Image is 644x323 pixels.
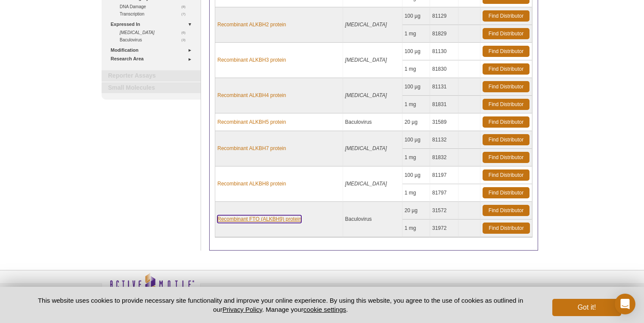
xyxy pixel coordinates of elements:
[217,21,286,28] a: Recombinant ALKBH2 protein
[343,202,402,237] td: Baculovirus
[120,30,155,35] i: [MEDICAL_DATA]
[102,70,201,82] a: Reporter Assays
[483,187,529,198] a: Find Distributor
[120,3,190,10] a: (8)DNA Damage
[430,113,458,131] td: 31589
[430,149,458,166] td: 81832
[402,202,430,220] td: 20 µg
[343,113,402,131] td: Baculovirus
[430,184,458,202] td: 81797
[181,36,190,44] span: (3)
[402,25,430,43] td: 1 mg
[223,306,262,313] a: Privacy Policy
[402,184,430,202] td: 1 mg
[181,3,190,10] span: (8)
[430,166,458,184] td: 81197
[120,36,190,44] a: (3)Baculovirus
[483,63,529,75] a: Find Distributor
[303,306,346,313] button: cookie settings
[345,145,387,151] i: [MEDICAL_DATA]
[430,7,458,25] td: 81129
[402,131,430,149] td: 100 µg
[430,96,458,113] td: 81831
[430,25,458,43] td: 81829
[483,169,529,181] a: Find Distributor
[111,46,195,55] a: Modification
[345,181,387,187] i: [MEDICAL_DATA]
[120,29,190,36] a: (6) [MEDICAL_DATA]
[615,294,635,314] div: Open Intercom Messenger
[483,46,529,57] a: Find Distributor
[23,296,538,314] p: This website uses cookies to provide necessary site functionality and improve your online experie...
[120,10,190,18] a: (7)Transcription
[345,22,387,28] i: [MEDICAL_DATA]
[345,92,387,98] i: [MEDICAL_DATA]
[430,220,458,237] td: 31972
[483,223,530,234] a: Find Distributor
[430,60,458,78] td: 81830
[483,10,529,22] a: Find Distributor
[430,202,458,220] td: 31572
[402,166,430,184] td: 100 µg
[345,57,387,63] i: [MEDICAL_DATA]
[402,96,430,113] td: 1 mg
[402,220,430,237] td: 1 mg
[217,91,286,99] a: Recombinant ALKBH4 protein
[483,116,529,128] a: Find Distributor
[430,78,458,96] td: 81131
[552,299,621,316] button: Got it!
[483,134,529,145] a: Find Distributor
[111,20,195,29] a: Expressed In
[217,215,301,223] a: Recombinant FTO (ALKBH9) protein
[217,144,286,152] a: Recombinant ALKBH7 protein
[446,285,511,304] table: Click to Verify - This site chose Symantec SSL for secure e-commerce and confidential communicati...
[430,43,458,60] td: 81130
[402,149,430,166] td: 1 mg
[483,152,529,163] a: Find Distributor
[402,113,430,131] td: 20 µg
[402,78,430,96] td: 100 µg
[217,180,286,188] a: Recombinant ALKBH8 protein
[483,205,529,216] a: Find Distributor
[217,56,286,64] a: Recombinant ALKBH3 protein
[181,29,190,36] span: (6)
[217,118,286,126] a: Recombinant ALKBH5 protein
[402,7,430,25] td: 100 µg
[483,28,529,39] a: Find Distributor
[102,270,201,305] img: Active Motif,
[102,82,201,94] a: Small Molecules
[111,54,195,63] a: Research Area
[402,60,430,78] td: 1 mg
[181,10,190,18] span: (7)
[402,43,430,60] td: 100 µg
[483,99,529,110] a: Find Distributor
[430,131,458,149] td: 81132
[483,81,529,92] a: Find Distributor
